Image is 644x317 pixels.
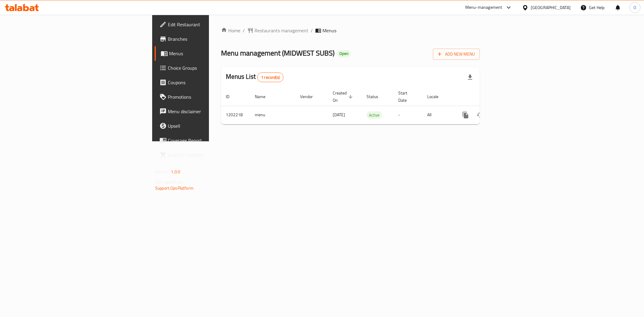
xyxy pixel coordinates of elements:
span: Restaurants management [255,27,308,34]
span: 1.0.0 [171,168,180,176]
span: Version: [155,168,170,176]
a: Menus [155,46,260,61]
span: Upsell [168,122,255,130]
td: All [422,106,453,124]
div: Active [367,111,382,119]
span: [DATE] [333,111,345,119]
span: Status [367,93,386,100]
a: Choice Groups [155,61,260,75]
span: Coverage Report [168,137,255,144]
a: Menu disclaimer [155,104,260,119]
span: Vendor [300,93,321,100]
a: Upsell [155,119,260,133]
li: / [311,27,313,34]
button: more [458,108,473,122]
button: Change Status [473,108,487,122]
button: Add New Menu [433,49,480,60]
div: Menu-management [465,4,502,11]
span: Branches [168,35,255,43]
span: Menus [322,27,336,34]
span: Add New Menu [438,50,475,58]
a: Restaurants management [247,27,308,34]
td: menu [250,106,295,124]
span: Menu disclaimer [168,108,255,115]
div: Total records count [257,72,284,82]
span: 1 record(s) [258,75,283,80]
h2: Menus List [226,72,284,82]
span: O [633,4,636,11]
span: Coupons [168,79,255,86]
span: Promotions [168,93,255,101]
span: Start Date [398,89,415,104]
span: Menus [169,50,255,57]
span: Open [337,51,351,56]
a: Branches [155,32,260,46]
span: ID [226,93,237,100]
span: Active [367,112,382,119]
a: Coverage Report [155,133,260,148]
a: Coupons [155,75,260,90]
span: Menu management ( MIDWEST SUBS ) [221,46,335,60]
table: enhanced table [221,88,521,124]
a: Edit Restaurant [155,17,260,32]
a: Grocery Checklist [155,148,260,162]
a: Promotions [155,90,260,104]
span: Edit Restaurant [168,21,255,28]
span: Locale [427,93,446,100]
span: Created On [333,89,354,104]
span: Name [255,93,273,100]
span: Choice Groups [168,64,255,72]
nav: breadcrumb [221,27,480,34]
div: Export file [463,70,477,85]
a: Support.OpsPlatform [155,184,194,192]
td: - [393,106,422,124]
div: Open [337,50,351,57]
span: Get support on: [155,178,183,186]
div: [GEOGRAPHIC_DATA] [531,4,571,11]
th: Actions [453,88,521,106]
span: Grocery Checklist [168,151,255,158]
